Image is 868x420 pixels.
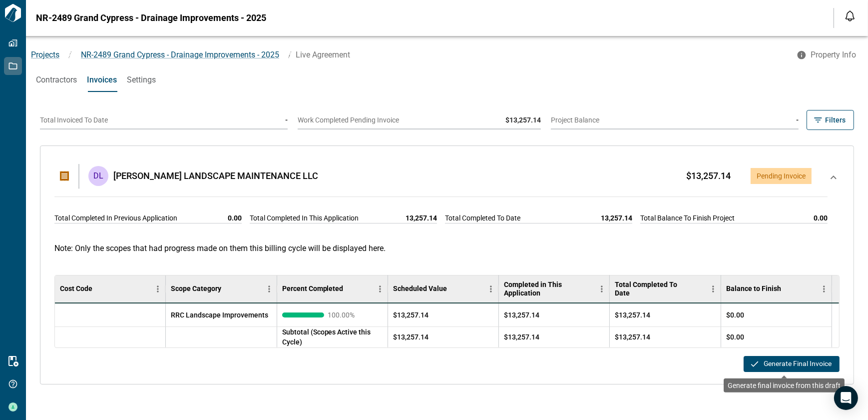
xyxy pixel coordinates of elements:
button: Open notification feed [842,8,858,24]
div: Cost Code [60,284,92,293]
button: Property Info [791,46,864,64]
span: Settings [127,75,156,85]
span: 0.00 [814,213,828,223]
span: Total Balance To Finish Project [640,213,735,223]
span: RRC Landscape Improvements [171,310,268,320]
a: Projects [31,50,59,59]
span: $0.00 [726,332,744,342]
span: $13,257.14 [505,116,541,124]
span: Work Completed Pending Invoice [298,116,399,124]
span: Property Info [811,50,856,60]
div: Scheduled Value [393,284,447,293]
div: Scheduled Value [388,275,499,303]
span: 100.00 % [328,311,358,318]
span: $13,257.14 [615,310,650,320]
div: Balance to Finish [721,275,832,303]
div: base tabs [26,68,868,92]
span: Contractors [36,75,77,85]
div: Percent Completed [282,284,344,293]
span: NR-2489 Grand Cypress - Drainage Improvements - 2025 [81,50,279,59]
button: Menu [706,281,721,296]
button: Menu [150,281,165,296]
div: DL[PERSON_NAME] LANDSCAPE MAINTENANCE LLC $13,257.14Pending InvoiceTotal Completed In Previous Ap... [50,154,844,233]
button: Filters [807,110,854,130]
div: Completed in This Application [499,275,610,303]
span: $0.00 [726,310,744,320]
div: Total Completed To Date [610,275,721,303]
button: Menu [262,281,277,296]
span: Total Completed In Previous Application [54,213,177,223]
span: $13,257.14 [393,332,429,342]
button: Menu [483,281,498,296]
div: Percent Completed [277,275,388,303]
div: Cost Code [55,275,166,303]
span: Live Agreement [296,50,350,59]
div: Total Completed To Date [615,280,691,297]
span: Generate final invoice from this draft [728,381,841,389]
span: Project Balance [551,116,599,124]
span: NR-2489 Grand Cypress - Drainage Improvements - 2025 [36,13,266,23]
span: $13,257.14 [615,332,650,342]
p: Note: Only the scopes that had progress made on them this billing cycle will be displayed here. [54,243,840,253]
button: Menu [817,281,832,296]
span: Total Completed In This Application [250,213,359,223]
div: Open Intercom Messenger [834,386,858,410]
span: $13,257.14 [504,332,539,342]
span: $13,257.14 [686,171,731,181]
span: Pending Invoice [757,172,806,180]
span: 13,257.14 [601,213,632,223]
button: Generate Final Invoice [744,356,840,372]
span: Total Completed To Date [445,213,520,223]
span: $13,257.14 [504,310,539,320]
div: Completed in This Application [504,280,594,297]
span: - [285,116,288,124]
button: Menu [373,281,388,296]
span: [PERSON_NAME] LANDSCAPE MAINTENANCE LLC [113,171,318,181]
nav: breadcrumb [26,49,791,61]
div: Scope Category [166,275,277,303]
span: 13,257.14 [406,213,437,223]
span: Total Invoiced To Date [40,116,108,124]
div: Balance to Finish [726,284,781,293]
p: DL [93,170,103,182]
button: Menu [594,281,609,296]
div: Scope Category [171,284,221,293]
button: Sort [692,282,706,296]
span: Subtotal (Scopes Active this Cycle) [282,328,371,346]
span: Filters [825,115,846,125]
span: $13,257.14 [393,310,429,320]
span: Invoices [87,75,117,85]
span: - [796,116,799,124]
span: 0.00 [228,213,242,223]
